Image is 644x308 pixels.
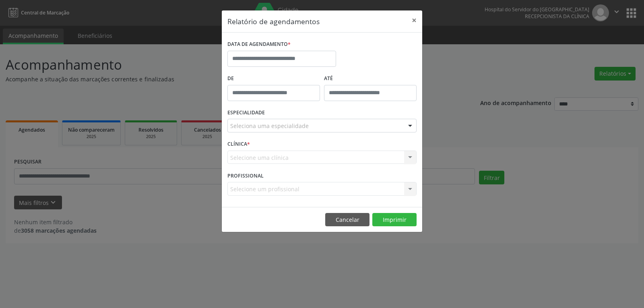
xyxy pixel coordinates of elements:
label: CLÍNICA [227,138,250,151]
label: PROFISSIONAL [227,170,264,182]
span: Seleciona uma especialidade [230,122,309,130]
button: Imprimir [372,213,417,227]
label: ATÉ [324,72,417,85]
button: Cancelar [325,213,369,227]
button: Close [406,10,422,30]
h5: Relatório de agendamentos [227,16,320,27]
label: DATA DE AGENDAMENTO [227,38,291,51]
label: De [227,72,320,85]
label: ESPECIALIDADE [227,107,265,119]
